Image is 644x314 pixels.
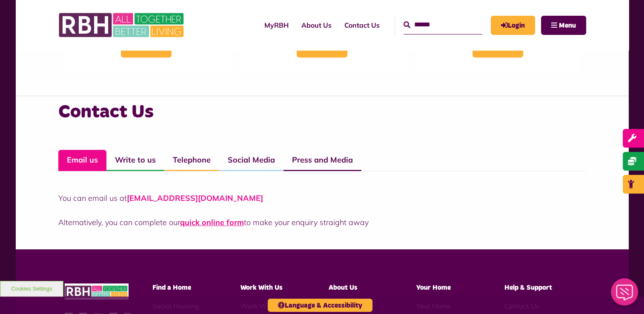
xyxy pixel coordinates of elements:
button: Navigation [541,16,586,35]
span: Your Home [416,284,451,291]
a: Write to us [106,150,164,171]
a: MyRBH [258,14,295,37]
a: quick online form [180,217,244,227]
img: RBH [65,283,129,300]
p: Alternatively, you can complete our to make your enquiry straight away [58,217,586,228]
span: Work With Us [240,284,283,291]
a: About Us [295,14,338,37]
button: Language & Accessibility [268,299,372,312]
h3: Contact Us [58,100,586,124]
img: RBH [58,9,186,42]
a: [EMAIL_ADDRESS][DOMAIN_NAME] [127,193,263,203]
iframe: Netcall Web Assistant for live chat [606,276,644,314]
a: Contact Us [338,14,386,37]
a: Email us [58,150,106,171]
a: Press and Media [283,150,361,171]
p: You can email us at [58,192,586,204]
span: About Us [328,284,357,291]
input: Search [404,16,482,34]
a: Social Media [219,150,283,171]
span: Find a Home [152,284,191,291]
a: MyRBH [491,16,535,35]
span: Help & Support [504,284,552,291]
a: Telephone [164,150,219,171]
span: Menu [559,22,576,29]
